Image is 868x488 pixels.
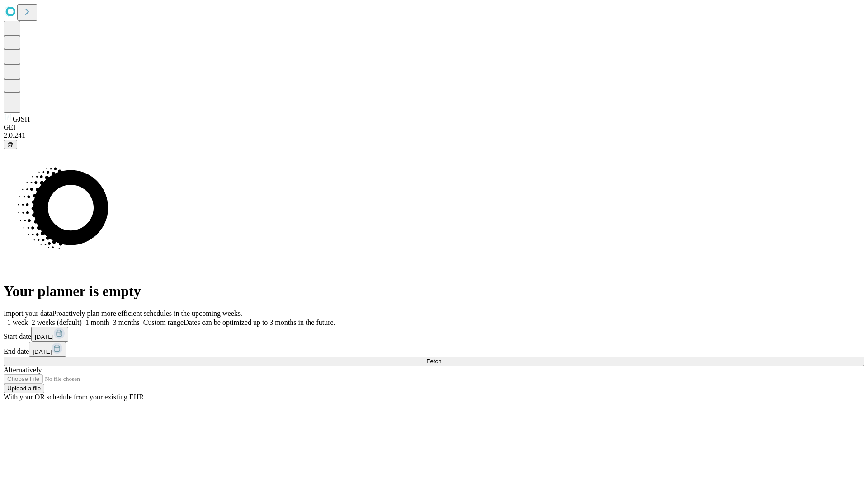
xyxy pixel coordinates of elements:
button: Fetch [4,357,864,366]
span: [DATE] [33,348,52,355]
span: With your OR schedule from your existing EHR [4,393,144,401]
span: 2 weeks (default) [32,319,82,326]
span: Proactively plan more efficient schedules in the upcoming weeks. [52,310,242,317]
button: @ [4,140,17,149]
span: Alternatively [4,366,42,374]
span: [DATE] [35,333,54,340]
div: GEI [4,123,864,131]
span: Fetch [426,358,441,365]
span: Custom range [143,319,184,326]
span: 1 month [85,319,109,326]
div: 2.0.241 [4,131,864,140]
span: @ [7,141,14,148]
button: Upload a file [4,384,44,393]
button: [DATE] [29,342,66,357]
span: GJSH [13,115,30,123]
span: 3 months [113,319,140,326]
div: End date [4,342,864,357]
button: [DATE] [31,327,68,342]
div: Start date [4,327,864,342]
span: Import your data [4,310,52,317]
span: Dates can be optimized up to 3 months in the future. [184,319,335,326]
span: 1 week [7,319,28,326]
h1: Your planner is empty [4,283,864,300]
